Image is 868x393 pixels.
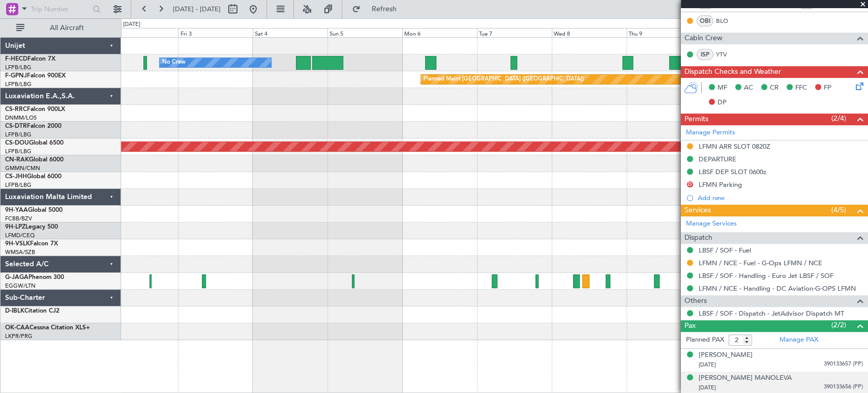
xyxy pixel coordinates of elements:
a: LBSF / SOF - Dispatch - JetAdvisor Dispatch MT [699,309,844,318]
span: OK-CAA [5,325,29,331]
span: CS-JHH [5,174,27,180]
span: 9H-LPZ [5,224,25,230]
div: [PERSON_NAME] MANOLEVA [699,373,792,383]
a: LKPR/PRG [5,332,33,340]
div: Thu 9 [626,28,701,37]
a: CN-RAKGlobal 6000 [5,157,64,163]
a: 9H-VSLKFalcon 7X [5,241,58,247]
a: F-HECDFalcon 7X [5,56,55,62]
span: (2/4) [831,113,846,124]
span: DP [717,98,727,108]
a: F-GPNJFalcon 900EX [5,73,66,79]
span: (4/5) [831,205,846,215]
a: Manage PAX [780,335,818,345]
a: CS-DTRFalcon 2000 [5,123,62,129]
span: CS-DTR [5,123,27,129]
button: Refresh [347,1,408,17]
div: [PERSON_NAME] [699,350,753,360]
span: FP [824,83,831,93]
a: OK-CAACessna Citation XLS+ [5,325,90,331]
div: LFMN Parking [699,180,742,189]
a: FCBB/BZV [5,215,32,222]
span: Others [684,295,707,307]
span: AC [744,83,753,93]
span: Dispatch Checks and Weather [684,66,781,78]
div: Mon 6 [402,28,477,37]
a: G-JAGAPhenom 300 [5,274,64,280]
div: LBSF DEP SLOT 0600z [699,167,766,176]
a: LFPB/LBG [5,80,32,88]
span: MF [717,83,727,93]
a: LBSF / SOF - Handling - Euro Jet LBSF / SOF [699,271,833,280]
div: Add new [698,193,863,202]
span: (2/2) [831,320,846,330]
a: LBSF / SOF - Fuel [699,246,751,255]
span: 390133657 (PP) [824,360,863,369]
a: Manage Permits [686,128,735,138]
a: CS-DOUGlobal 6500 [5,140,64,146]
span: CS-DOU [5,140,29,146]
span: CN-RAK [5,157,29,163]
a: DNMM/LOS [5,114,37,122]
div: No Crew [162,55,186,70]
a: LFPB/LBG [5,181,32,189]
input: Trip Number [31,2,89,17]
span: Pax [684,320,696,332]
a: YTV [716,50,739,59]
a: LFMN / NCE - Handling - DC Aviation-G-OPS LFMN [699,284,856,293]
a: 9H-YAAGlobal 5000 [5,207,63,213]
div: Thu 2 [104,28,178,37]
span: [DATE] [699,384,716,391]
button: All Aircraft [11,20,110,36]
div: Wed 8 [552,28,626,37]
a: CS-JHHGlobal 6000 [5,174,62,180]
span: [DATE] - [DATE] [173,5,221,14]
span: All Aircraft [26,24,107,32]
a: LFMN / NCE - Fuel - G-Ops LFMN / NCE [699,259,822,267]
a: D-IBLKCitation CJ2 [5,308,59,314]
span: [DATE] [699,361,716,369]
div: ISP [697,49,713,60]
div: LFMN ARR SLOT 0820Z [699,142,770,151]
span: Cabin Crew [684,33,723,44]
a: 9H-LPZLegacy 500 [5,224,58,230]
a: CS-RRCFalcon 900LX [5,106,65,113]
a: LFPB/LBG [5,148,32,155]
a: LFPB/LBG [5,64,32,71]
button: D [687,181,693,187]
span: F-HECD [5,56,27,62]
span: D-IBLK [5,308,24,314]
div: [DATE] [123,20,140,29]
div: DEPARTURE [699,155,736,163]
span: 9H-VSLK [5,241,30,247]
span: Dispatch [684,232,712,244]
div: Sun 5 [327,28,402,37]
span: F-GPNJ [5,73,27,79]
span: G-JAGA [5,274,28,280]
span: 9H-YAA [5,207,28,213]
span: Services [684,205,711,216]
span: CS-RRC [5,106,27,113]
a: EGGW/LTN [5,282,36,290]
a: WMSA/SZB [5,248,35,256]
span: FFC [795,83,807,93]
a: LFPB/LBG [5,131,32,138]
a: Manage Services [686,219,737,229]
a: BLO [716,16,739,25]
span: Permits [684,114,708,125]
div: Planned Maint [GEOGRAPHIC_DATA] ([GEOGRAPHIC_DATA]) [424,72,584,87]
a: GMMN/CMN [5,164,40,172]
a: LFMD/CEQ [5,232,35,239]
div: OBI [697,15,713,26]
span: 390133656 (PP) [824,383,863,391]
div: Tue 7 [477,28,552,37]
div: Sat 4 [253,28,327,37]
span: Refresh [363,6,405,13]
label: Planned PAX [686,335,724,345]
span: CR [770,83,779,93]
div: Fri 3 [178,28,253,37]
